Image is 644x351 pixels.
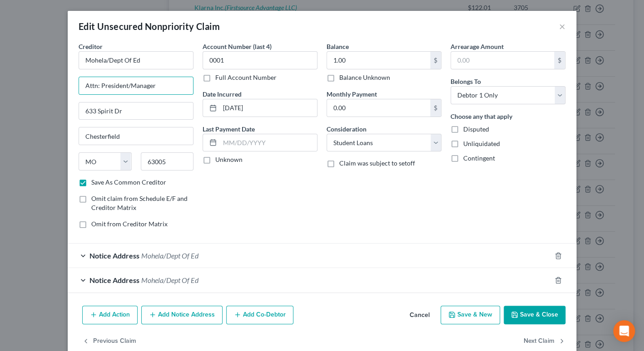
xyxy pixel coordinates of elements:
span: Contingent [463,154,495,162]
input: Enter zip... [141,152,194,171]
div: $ [554,52,565,69]
label: Choose any that apply [451,112,512,121]
label: Arrearage Amount [451,42,504,51]
input: MM/DD/YYYY [220,134,317,151]
label: Date Incurred [203,89,242,99]
button: Add Co-Debtor [226,306,293,325]
span: Omit from Creditor Matrix [91,220,168,228]
span: Claim was subject to setoff [339,159,415,167]
label: Account Number (last 4) [203,42,272,51]
input: Enter address... [79,77,193,94]
input: MM/DD/YYYY [220,99,317,117]
div: $ [430,52,441,69]
button: Add Action [82,306,138,325]
button: Save & Close [504,306,565,325]
button: Next Claim [524,331,565,351]
label: Full Account Number [215,73,277,82]
span: Mohela/Dept Of Ed [141,251,198,260]
div: $ [430,99,441,117]
label: Save As Common Creditor [91,178,166,187]
span: Unliquidated [463,140,500,147]
span: Notice Address [89,276,139,284]
span: Disputed [463,125,489,133]
button: Previous Claim [82,331,136,351]
div: Open Intercom Messenger [613,320,635,342]
button: × [559,21,565,32]
button: Add Notice Address [141,306,223,325]
label: Balance Unknown [339,73,390,82]
span: Omit claim from Schedule E/F and Creditor Matrix [91,195,188,211]
span: Notice Address [89,251,139,260]
input: Search creditor by name... [79,51,193,69]
input: 0.00 [327,52,430,69]
input: Enter city... [79,127,193,145]
input: 0.00 [451,52,554,69]
label: Unknown [215,155,243,164]
span: Creditor [79,43,103,50]
input: 0.00 [327,99,430,117]
span: Belongs To [451,78,481,85]
button: Save & New [441,306,500,325]
label: Balance [327,42,349,51]
button: Cancel [402,307,437,325]
label: Monthly Payment [327,89,377,99]
div: Edit Unsecured Nonpriority Claim [79,20,220,33]
input: XXXX [203,51,317,69]
label: Last Payment Date [203,124,255,134]
span: Mohela/Dept Of Ed [141,276,198,284]
input: Apt, Suite, etc... [79,102,193,120]
label: Consideration [327,124,367,134]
